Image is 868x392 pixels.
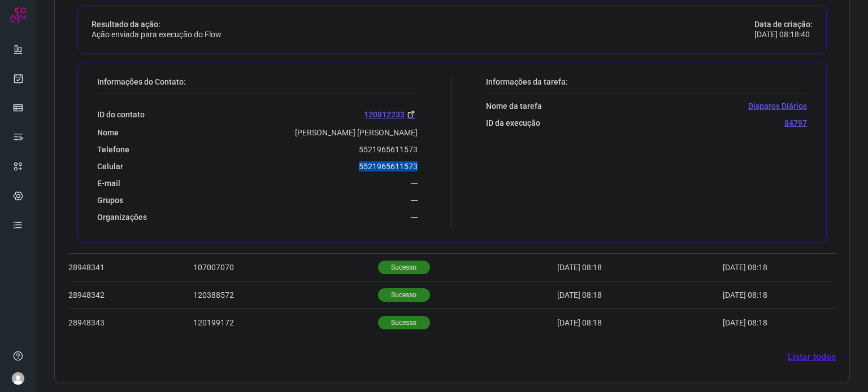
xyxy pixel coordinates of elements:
p: Nome da tarefa [486,101,542,111]
p: Telefone [97,144,129,155]
td: [DATE] 08:18 [723,281,802,309]
p: Resultado da ação: [92,19,222,29]
td: 107007070 [193,254,378,281]
td: 28948341 [68,254,193,281]
p: Celular [97,161,123,171]
p: [PERSON_NAME] [PERSON_NAME] [295,127,418,138]
a: 120812233 [364,108,418,121]
p: --- [411,195,418,205]
p: --- [411,212,418,222]
p: Nome [97,127,119,138]
p: Informações da tarefa: [486,77,807,87]
a: Listar todos [788,350,836,364]
p: Informações do Contato: [97,77,418,87]
p: 84797 [784,118,807,128]
td: [DATE] 08:18 [557,254,723,281]
p: Sucesso [378,316,430,329]
td: 28948342 [68,281,193,309]
p: --- [411,178,418,188]
td: 120388572 [193,281,378,309]
p: Grupos [97,195,123,205]
img: avatar-user-boy.jpg [11,372,25,385]
td: [DATE] 08:18 [557,309,723,337]
p: Disparos Diários [748,101,807,111]
img: Logo [10,7,27,24]
p: 5521965611573 [359,161,418,171]
p: Data de criação: [754,19,813,29]
p: ID do contato [97,109,145,120]
td: [DATE] 08:18 [723,254,802,281]
td: 120199172 [193,309,378,337]
p: 5521965611573 [359,144,418,155]
p: Ação enviada para execução do Flow [92,29,222,39]
p: Sucesso [378,261,430,274]
td: [DATE] 08:18 [723,309,802,337]
td: [DATE] 08:18 [557,281,723,309]
p: Organizações [97,212,147,222]
p: ID da execução [486,118,540,128]
td: 28948343 [68,309,193,337]
p: E-mail [97,178,120,188]
p: Sucesso [378,288,430,302]
p: [DATE] 08:18:40 [754,29,813,39]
